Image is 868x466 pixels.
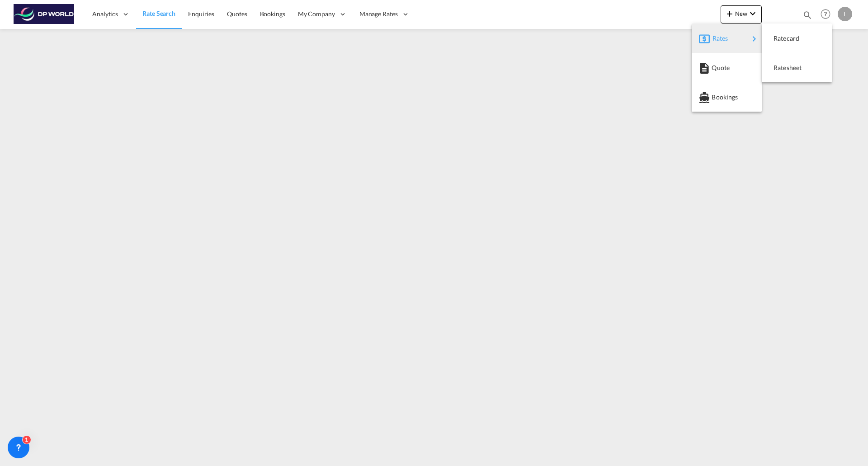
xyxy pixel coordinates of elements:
span: Rates [712,29,723,47]
button: Bookings [692,82,762,112]
button: Quote [692,53,762,82]
div: Bookings [699,86,755,108]
md-icon: icon-chevron-right [749,33,759,44]
span: Quote [712,59,722,77]
div: Quote [699,56,755,79]
span: Bookings [712,88,722,106]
